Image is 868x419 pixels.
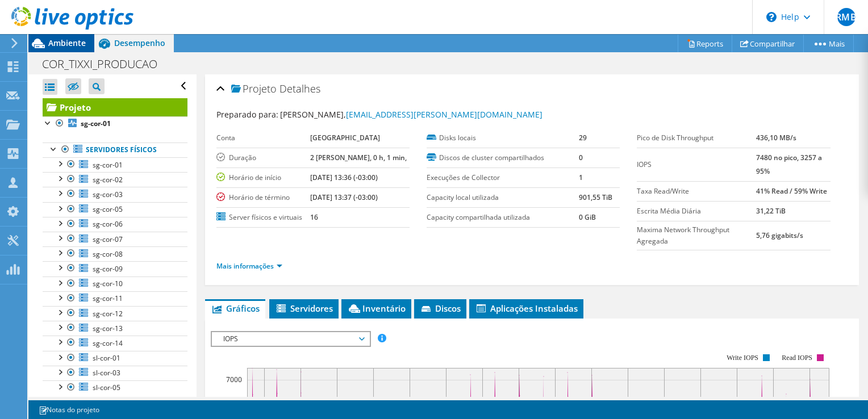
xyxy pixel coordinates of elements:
span: sg-cor-02 [93,175,123,185]
b: 0 [579,153,583,162]
span: sg-cor-09 [93,264,123,274]
span: sl-cor-05 [93,383,120,392]
a: Mais informações [216,261,282,271]
label: Discos de cluster compartilhados [427,152,579,164]
b: 41% Read / 59% Write [756,186,827,196]
a: sg-cor-01 [43,116,187,131]
b: 1 [579,173,583,182]
span: Aplicações Instaladas [475,303,578,314]
a: sg-cor-08 [43,246,187,261]
span: Inventário [347,303,406,314]
b: 7480 no pico, 3257 a 95% [756,153,822,176]
a: sg-cor-07 [43,232,187,246]
a: sg-cor-10 [43,276,187,291]
a: sg-cor-09 [43,261,187,276]
label: Capacity local utilizada [427,192,579,203]
span: sg-cor-12 [93,309,123,319]
span: Servidores [275,303,333,314]
span: Ambiente [48,37,86,48]
a: Servidores físicos [43,143,187,157]
label: Duração [216,152,311,164]
label: Conta [216,132,311,144]
text: Read IOPS [782,354,812,362]
label: Pico de Disk Throughput [637,132,756,144]
b: 0 GiB [579,212,596,222]
span: sg-cor-07 [93,234,123,244]
label: Taxa Read/Write [637,186,756,197]
label: Preparado para: [216,109,278,120]
svg: \n [766,12,777,22]
a: [EMAIL_ADDRESS][PERSON_NAME][DOMAIN_NAME] [346,109,542,120]
a: sg-cor-11 [43,291,187,306]
span: sl-cor-03 [93,368,120,378]
a: sg-cor-14 [43,336,187,350]
a: sg-cor-06 [43,217,187,232]
b: 2 [PERSON_NAME], 0 h, 1 min, [310,153,407,162]
label: Horário de término [216,192,311,203]
a: Compartilhar [732,35,804,52]
span: sg-cor-03 [93,190,123,199]
span: sg-cor-01 [93,160,123,170]
span: Gráficos [211,303,260,314]
b: 436,10 MB/s [756,133,796,143]
b: 901,55 TiB [579,192,612,202]
span: Projeto [231,83,277,95]
a: sg-cor-02 [43,172,187,187]
span: sg-cor-14 [93,338,123,348]
label: Execuções de Collector [427,172,579,183]
a: sg-cor-01 [43,157,187,172]
a: sg-cor-12 [43,306,187,321]
span: Desempenho [114,37,165,48]
b: 16 [310,212,318,222]
a: Mais [803,35,854,52]
span: sg-cor-05 [93,204,123,214]
b: [DATE] 13:37 (-03:00) [310,192,378,202]
b: [GEOGRAPHIC_DATA] [310,133,380,143]
label: Server físicos e virtuais [216,212,311,223]
a: sg-cor-03 [43,187,187,202]
label: IOPS [637,159,756,170]
label: Disks locais [427,132,579,144]
a: Reports [678,35,732,52]
a: sg-cor-13 [43,321,187,336]
a: sl-cor-05 [43,380,187,395]
span: sg-cor-08 [93,249,123,259]
label: Capacity compartilhada utilizada [427,212,579,223]
text: 7000 [226,375,242,384]
b: 5,76 gigabits/s [756,231,803,240]
label: Horário de início [216,172,311,183]
a: sl-cor-01 [43,351,187,366]
a: sl-cor-03 [43,366,187,380]
b: sg-cor-01 [81,119,111,128]
a: Notas do projeto [31,403,107,417]
span: sg-cor-13 [93,324,123,333]
b: 31,22 TiB [756,206,786,216]
span: RMB [837,8,856,26]
b: 29 [579,133,587,143]
b: [DATE] 13:36 (-03:00) [310,173,378,182]
h1: COR_TIXXI_PRODUCAO [37,58,175,70]
a: Projeto [43,98,187,116]
span: sg-cor-11 [93,294,123,303]
text: Write IOPS [727,354,758,362]
span: sg-cor-10 [93,279,123,288]
span: [PERSON_NAME], [280,109,542,120]
span: Discos [420,303,461,314]
span: Detalhes [279,82,320,95]
span: sg-cor-06 [93,219,123,229]
span: IOPS [218,332,364,346]
label: Escrita Média Diária [637,206,756,217]
span: sl-cor-01 [93,353,120,363]
a: sg-cor-05 [43,202,187,217]
label: Maxima Network Throughput Agregada [637,224,756,247]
